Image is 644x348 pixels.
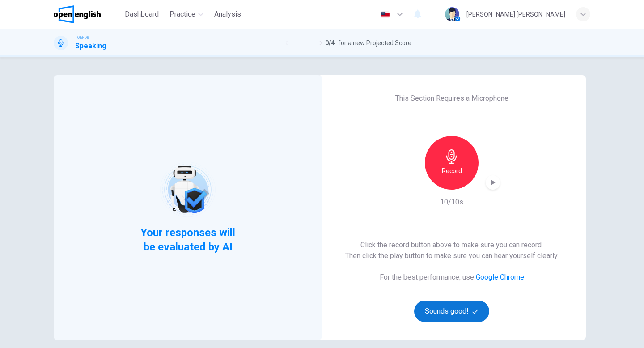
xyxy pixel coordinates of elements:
[380,272,524,283] h6: For the best performance, use
[380,11,391,18] img: en
[466,9,565,20] div: [PERSON_NAME] [PERSON_NAME]
[476,273,524,281] a: Google Chrome
[325,38,335,48] span: 0 / 4
[54,5,101,23] img: OpenEnglish logo
[211,6,245,22] button: Analysis
[425,136,479,190] button: Record
[445,7,459,21] img: Profile picture
[75,34,89,41] span: TOEFL®
[75,41,106,51] h1: Speaking
[134,225,242,254] span: Your responses will be evaluated by AI
[54,5,121,23] a: OpenEnglish logo
[440,197,463,208] h6: 10/10s
[345,240,559,261] h6: Click the record button above to make sure you can record. Then click the play button to make sur...
[121,6,162,22] button: Dashboard
[159,161,216,218] img: robot icon
[214,9,241,20] span: Analysis
[166,6,207,22] button: Practice
[125,9,159,20] span: Dashboard
[442,166,462,176] h6: Record
[169,9,195,20] span: Practice
[338,38,411,48] span: for a new Projected Score
[414,301,489,322] button: Sounds good!
[395,93,508,104] h6: This Section Requires a Microphone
